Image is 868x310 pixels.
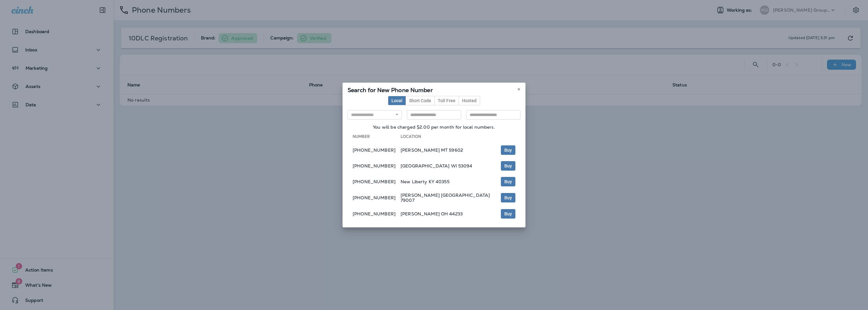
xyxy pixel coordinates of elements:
[401,159,501,173] td: [GEOGRAPHIC_DATA] WI 53094
[348,207,401,221] td: [PHONE_NUMBER]
[438,98,455,103] span: Toll Free
[401,207,501,221] td: [PERSON_NAME] OH 44233
[459,96,480,105] button: Hosted
[401,174,501,189] td: New Liberty KY 40355
[501,177,515,186] button: Buy
[388,96,406,105] button: Local
[504,148,512,152] span: Buy
[391,98,402,103] span: Local
[504,179,512,184] span: Buy
[348,125,520,130] p: You will be charged $2.00 per month for local numbers.
[401,143,501,157] td: [PERSON_NAME] MT 59602
[343,83,525,96] div: Search for New Phone Number
[401,134,501,142] th: Location
[462,98,477,103] span: Hosted
[434,96,459,105] button: Toll Free
[348,159,401,173] td: [PHONE_NUMBER]
[504,164,512,168] span: Buy
[501,193,515,202] button: Buy
[501,209,515,219] button: Buy
[348,134,401,142] th: Number
[409,98,431,103] span: Short Code
[348,174,401,189] td: [PHONE_NUMBER]
[501,145,515,155] button: Buy
[501,161,515,171] button: Buy
[504,196,512,200] span: Buy
[406,96,434,105] button: Short Code
[401,190,501,205] td: [PERSON_NAME] [GEOGRAPHIC_DATA] 79007
[348,143,401,157] td: [PHONE_NUMBER]
[348,190,401,205] td: [PHONE_NUMBER]
[504,212,512,216] span: Buy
